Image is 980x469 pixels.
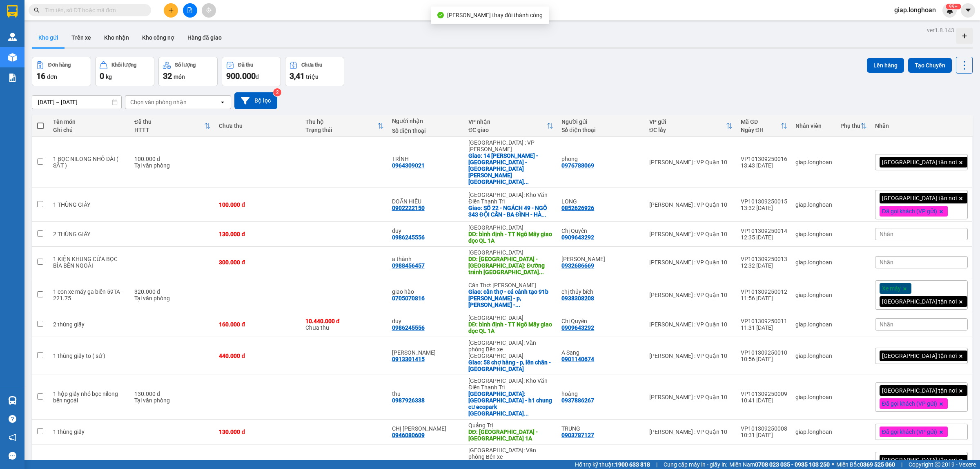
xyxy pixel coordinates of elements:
span: [GEOGRAPHIC_DATA] tận nơi [882,387,957,394]
div: Giao: HẢI DƯƠNG - h1 chung cư ecopark ba đường an dương vương - p, ngọc châu - hải dương [468,391,553,417]
span: Miền Nam [729,460,830,469]
div: Số điện thoại [392,127,461,134]
div: 440.000 đ [219,353,297,359]
th: Toggle SortBy [737,115,791,137]
span: Đã gọi khách (VP gửi) [882,428,937,435]
div: Tạo kho hàng mới [956,28,973,44]
div: 0705070816 [392,295,425,301]
div: 1 KIỆN KHUNG CỬA BỌC BÌA BÊN NGOÀI [53,256,126,269]
div: ĐC lấy [649,127,726,133]
div: Giao: 58 chợ hàng - p, lên chân - hải phòng [468,359,553,372]
div: duy [392,228,461,234]
div: ver 1.8.143 [927,26,954,35]
div: Đã thu [134,118,204,125]
span: CÔNG TY TNHH CHUYỂN PHÁT NHANH BẢO AN [65,28,163,42]
div: 0909643292 [561,234,594,241]
button: Bộ lọc [234,92,277,109]
div: [PERSON_NAME] : VP Quận 10 [649,429,733,435]
input: Tìm tên, số ĐT hoặc mã đơn [45,6,141,15]
div: 11:56 [DATE] [741,295,787,301]
div: 300.000 đ [219,259,297,266]
span: triệu [306,74,318,80]
div: TRUNG [561,425,641,432]
div: 1 hộp giấy nhỏ bọc nilong bên ngoài [53,391,126,404]
div: Chưa thu [305,318,384,331]
th: Toggle SortBy [464,115,557,137]
button: Trên xe [65,28,98,47]
div: giap.longhoan [795,394,832,400]
div: giap.longhoan [795,231,832,237]
div: chị phương [392,460,461,467]
div: 0903787127 [561,432,594,438]
span: Mã đơn: VP101309250007 [3,49,122,60]
input: Select a date range. [32,96,121,109]
div: 0909643292 [561,324,594,331]
div: [GEOGRAPHIC_DATA]: Kho Văn Điển Thanh Trì [468,377,553,391]
span: đ [256,74,259,80]
div: 0976788069 [561,162,594,169]
div: [PERSON_NAME] : VP Quận 10 [649,201,733,208]
div: VP101309250015 [741,198,787,205]
span: 0 [100,71,104,81]
div: Tại văn phòng [134,162,211,169]
div: [GEOGRAPHIC_DATA] [468,315,553,321]
button: caret-down [961,3,975,18]
span: check-circle [437,12,444,18]
div: 0852626926 [561,205,594,211]
div: Ghi chú [53,127,126,133]
div: Chọn văn phòng nhận [130,98,187,106]
div: giao hào [392,288,461,295]
strong: PHIẾU DÁN LÊN HÀNG [58,4,165,15]
span: món [174,74,185,80]
button: Chưa thu3,41 triệu [285,57,344,86]
strong: CSKH: [22,28,43,35]
div: 10:41 [DATE] [741,397,787,404]
div: 0938308208 [561,295,594,301]
div: anh khoa [561,460,641,467]
span: message [9,452,16,460]
span: [GEOGRAPHIC_DATA] tận nơi [882,159,957,166]
sup: 367 [946,4,961,9]
div: LONG [561,198,641,205]
span: [GEOGRAPHIC_DATA] tận nơi [882,352,957,360]
div: 320.000 đ [134,288,211,295]
div: Giao: cần thợ - cá cảnh tạo 91b nguyễn văn linh - p, an khánh - ninh kiều - cần thơ [468,288,553,308]
div: VP nhận [468,118,547,125]
div: [PERSON_NAME] : VP Quận 10 [649,292,733,298]
div: 160.000 đ [219,321,297,328]
th: Toggle SortBy [130,115,215,137]
div: Chưa thu [219,123,297,129]
div: giap.longhoan [795,321,832,328]
div: 0946080609 [392,432,425,438]
div: [GEOGRAPHIC_DATA]: Văn phòng Bến xe [GEOGRAPHIC_DATA] [468,339,553,359]
span: giap.longhoan [888,5,942,15]
div: [PERSON_NAME] : VP Quận 10 [649,394,733,400]
div: TRÌNH [392,156,461,162]
div: giap.longhoan [795,201,832,208]
button: aim [202,3,216,18]
img: icon-new-feature [946,7,953,14]
div: Số lượng [175,62,196,68]
div: giap.longhoan [795,429,832,435]
div: Tên món [53,118,126,125]
div: [GEOGRAPHIC_DATA]: Kho Văn Điển Thanh Trì [468,192,553,205]
div: 1 thùng giấy to ( sứ ) [53,353,126,359]
div: Cần Thơ: [PERSON_NAME] [468,282,553,288]
button: Đơn hàng16đơn [32,57,91,86]
span: Hỗ trợ kỹ thuật: [575,460,650,469]
div: [GEOGRAPHIC_DATA] : VP [PERSON_NAME] [468,139,553,152]
div: 0937886267 [561,397,594,404]
div: Mã GD [741,118,781,125]
div: [PERSON_NAME] : VP Quận 10 [649,231,733,237]
div: VP101309250009 [741,391,787,397]
span: plus [168,7,174,13]
div: Nhãn [875,123,968,129]
div: DĐ: Quảng Bình - TP Quảng Bình: Đường tránh TP Đồng Hới giao với đường Hà Huy Tập [468,256,553,275]
div: 12:32 [DATE] [741,262,787,269]
span: question-circle [9,415,16,423]
div: Số điện thoại [561,127,641,133]
span: Nhãn [880,321,893,328]
span: Xe máy [882,285,901,292]
div: Khối lượng [111,62,136,68]
div: THANH PHÚC [561,256,641,262]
